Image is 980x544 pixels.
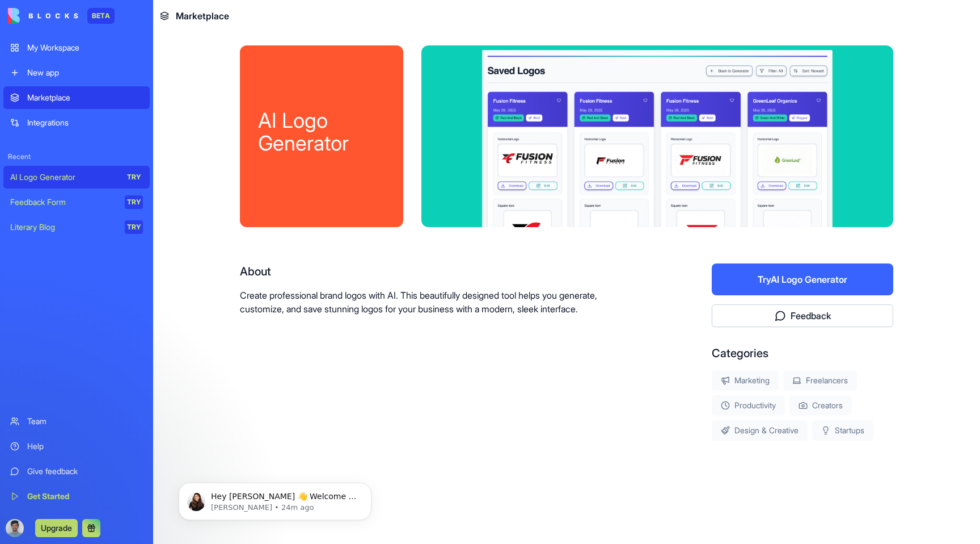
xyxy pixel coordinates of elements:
div: Give feedback [27,466,143,477]
div: Categories [712,345,893,361]
div: Team [27,416,143,427]
a: New app [3,61,150,84]
div: New app [27,67,143,78]
a: Get Started [3,485,150,508]
a: Upgrade [35,522,78,533]
a: AI Logo GeneratorTRY [3,166,150,189]
div: Help [27,441,143,452]
a: Give feedback [3,460,150,483]
a: Literary BlogTRY [3,216,150,238]
div: TRY [125,170,143,184]
a: Feedback FormTRY [3,191,150,214]
div: Get Started [27,491,143,502]
img: logo [8,8,78,24]
div: Startups [812,420,873,441]
div: Freelancers [783,370,857,391]
div: AI Logo Generator [10,171,117,183]
p: Create professional brand logos with AI. This beautifully designed tool helps you generate, custo... [240,288,639,316]
button: Feedback [712,304,893,327]
span: Recent [3,152,150,161]
div: Creators [789,395,852,416]
div: BETA [87,8,115,24]
div: Feedback Form [10,196,117,208]
div: Literary Blog [10,221,117,233]
span: Marketplace [176,9,229,23]
a: Help [3,435,150,458]
a: My Workspace [3,36,150,59]
div: Design & Creative [712,420,808,441]
div: Productivity [712,395,785,416]
div: Marketing [712,370,779,391]
a: Team [3,410,150,433]
div: AI Logo Generator [258,109,385,154]
div: My Workspace [27,42,143,53]
div: TRY [125,195,143,209]
a: Integrations [3,111,150,134]
div: Integrations [27,117,143,128]
button: Upgrade [35,519,78,537]
iframe: Intercom notifications message [162,459,388,538]
a: BETA [8,8,115,24]
button: TryAI Logo Generator [712,263,893,295]
a: Marketplace [3,86,150,109]
img: ACg8ocIk6RSwtcyDArsu_Svs2QdhYHWcK5NPAooydjipd-WBZT1wlBMa=s96-c [6,519,24,537]
div: About [240,263,639,279]
div: Marketplace [27,92,143,103]
div: TRY [125,220,143,234]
